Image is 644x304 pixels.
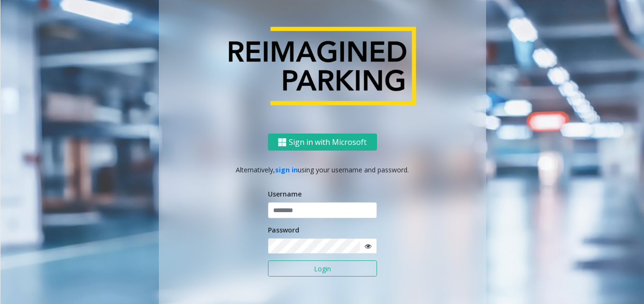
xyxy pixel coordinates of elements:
a: sign in [275,165,298,174]
p: Alternatively, using your username and password. [168,165,477,175]
label: Password [268,225,299,235]
button: Sign in with Microsoft [268,134,377,151]
label: Username [268,189,302,199]
button: Login [268,260,377,277]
